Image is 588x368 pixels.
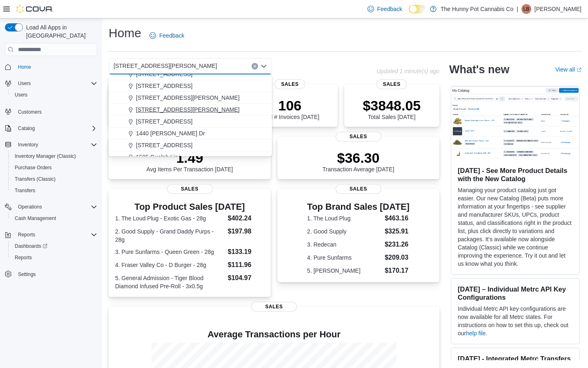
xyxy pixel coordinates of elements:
dd: $402.24 [228,213,264,223]
span: Sales [274,79,305,89]
button: [STREET_ADDRESS] [109,116,272,128]
button: Customers [2,105,100,117]
div: Transaction Average [DATE] [323,150,394,173]
button: Catalog [2,123,100,134]
h3: [DATE] - See More Product Details with the New Catalog [458,166,573,183]
span: Users [11,90,97,100]
a: Transfers (Classic) [11,174,59,184]
span: Purchase Orders [11,163,97,173]
dd: $111.96 [228,260,264,270]
button: [STREET_ADDRESS] [109,68,272,80]
span: Sales [376,79,407,89]
button: [STREET_ADDRESS] [109,139,272,151]
a: Settings [15,269,39,279]
span: Users [15,79,97,88]
button: Catalog [15,123,38,133]
span: [STREET_ADDRESS][PERSON_NAME] [136,94,240,102]
dd: $209.03 [385,253,410,263]
span: Catalog [18,125,35,132]
span: 1440 [PERSON_NAME] Dr [136,129,205,137]
span: Sales [251,302,297,312]
a: Inventory Manager (Classic) [11,151,79,161]
button: 1440 [PERSON_NAME] Dr [109,128,272,139]
dt: 5. [PERSON_NAME] [307,267,381,275]
h3: Top Brand Sales [DATE] [307,202,410,212]
span: Inventory Manager (Classic) [11,151,97,161]
button: Inventory Manager (Classic) [8,150,100,162]
button: Transfers [8,185,100,196]
button: [STREET_ADDRESS][PERSON_NAME] [109,92,272,104]
button: Reports [8,252,100,263]
dt: 4. Fraser Valley Co - D Burger - 28g [115,261,225,269]
button: [STREET_ADDRESS] [109,80,272,92]
button: Users [8,89,100,101]
span: Customers [18,109,42,115]
p: 106 [261,97,319,114]
button: [STREET_ADDRESS][PERSON_NAME] [109,104,272,116]
span: [STREET_ADDRESS] [136,82,192,90]
h3: Top Product Sales [DATE] [115,202,264,212]
h3: [DATE] – Individual Metrc API Key Configurations [458,285,573,301]
svg: External link [577,67,581,72]
span: Reports [15,254,32,261]
span: Reports [18,231,35,238]
span: Users [15,92,27,98]
a: help file [466,330,486,337]
span: Cash Management [11,213,97,223]
span: Inventory [15,140,97,150]
button: Clear input [252,63,258,70]
button: Reports [2,229,100,240]
div: Total # Invoices [DATE] [261,97,319,120]
a: Cash Management [11,213,59,223]
span: Feedback [377,5,402,13]
span: Sales [336,132,381,141]
span: Reports [15,230,97,240]
img: Cova [16,5,53,13]
dt: 1. The Loud Plug [307,214,381,222]
button: Transfers (Classic) [8,173,100,185]
button: Cash Management [8,213,100,224]
p: Managing your product catalog just got easier. Our new Catalog (Beta) puts more information at yo... [458,186,573,268]
button: Operations [15,202,45,212]
p: 1.49 [147,150,233,166]
p: Individual Metrc API key configurations are now available for all Metrc states. For instructions ... [458,305,573,337]
span: Customers [15,106,97,117]
button: 1505 Guelph Line [109,151,272,163]
p: $36.30 [323,150,394,166]
div: Total Sales [DATE] [363,97,421,120]
dd: $463.16 [385,213,410,223]
span: Inventory Manager (Classic) [15,153,76,159]
p: $3848.05 [363,97,421,114]
dt: 3. Pure Sunfarms - Queen Green - 28g [115,248,225,256]
span: Settings [18,271,36,278]
dd: $325.91 [385,227,410,236]
span: Load All Apps in [GEOGRAPHIC_DATA] [23,23,97,40]
span: Sales [167,184,213,194]
nav: Complex example [5,58,97,301]
dd: $197.98 [228,227,264,236]
span: Transfers [11,186,97,195]
button: Purchase Orders [8,162,100,173]
p: The Hunny Pot Cannabis Co [441,4,513,14]
span: 1505 Guelph Line [136,153,181,161]
span: Cash Management [15,215,56,222]
div: Lareina Betancourt [521,4,531,14]
span: Home [15,62,97,72]
button: Home [2,61,100,73]
a: Dashboards [8,240,100,252]
span: [STREET_ADDRESS] [136,141,192,149]
dd: $170.17 [385,266,410,276]
span: Purchase Orders [15,164,52,171]
span: Sales [336,184,381,194]
dt: 4. Pure Sunfarms [307,254,381,262]
dt: 5. General Admission - Tiger Blood Diamond Infused Pre-Roll - 3x0.5g [115,274,225,290]
span: [STREET_ADDRESS] [136,117,192,126]
a: Reports [11,253,35,263]
button: Users [15,79,34,88]
dt: 3. Redecan [307,240,381,249]
span: Dashboards [11,241,97,251]
span: Operations [15,202,97,212]
button: Inventory [2,139,100,150]
div: Avg Items Per Transaction [DATE] [147,150,233,173]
